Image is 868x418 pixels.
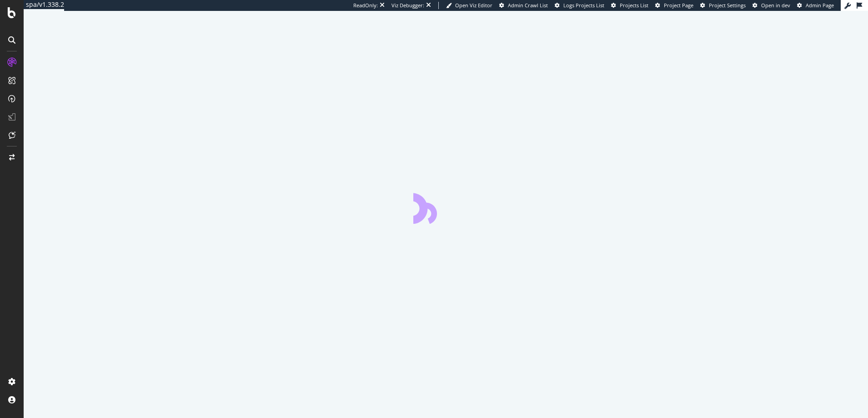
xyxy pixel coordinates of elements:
div: animation [413,191,479,224]
span: Admin Crawl List [508,2,548,9]
span: Open in dev [761,2,790,9]
span: Open Viz Editor [455,2,492,9]
a: Project Page [655,2,693,9]
a: Admin Crawl List [499,2,548,9]
span: Logs Projects List [563,2,604,9]
a: Projects List [611,2,648,9]
a: Project Settings [700,2,746,9]
a: Open Viz Editor [446,2,492,9]
div: Viz Debugger: [391,2,424,9]
span: Projects List [620,2,648,9]
a: Open in dev [753,2,790,9]
span: Admin Page [806,2,834,9]
span: Project Settings [709,2,746,9]
a: Admin Page [797,2,834,9]
span: Project Page [664,2,693,9]
div: ReadOnly: [353,2,378,9]
a: Logs Projects List [555,2,604,9]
